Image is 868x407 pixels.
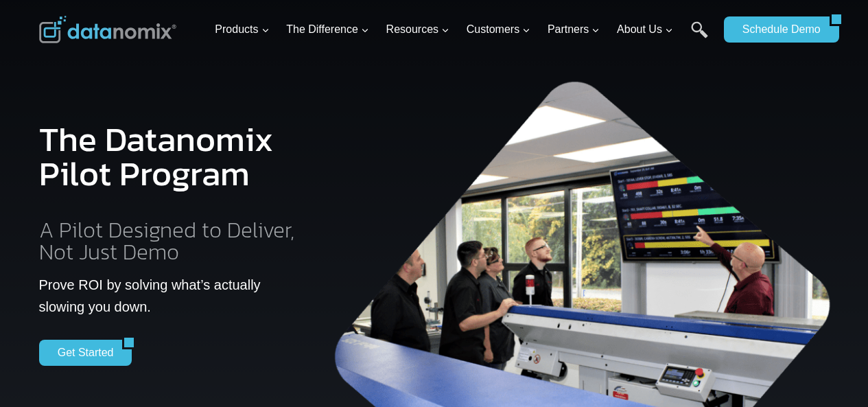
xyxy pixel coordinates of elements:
h2: A Pilot Designed to Deliver, Not Just Demo [39,219,305,263]
nav: Primary Navigation [209,8,717,52]
span: The Difference [286,21,369,38]
span: Products [215,21,269,38]
h1: The Datanomix Pilot Program [39,111,305,202]
a: Schedule Demo [724,16,830,43]
span: Customers [467,21,530,38]
p: Prove ROI by solving what’s actually slowing you down. [39,274,305,318]
span: Partners [548,21,600,38]
span: About Us [617,21,673,38]
a: Search [691,21,708,52]
span: Resources [386,21,449,38]
img: Datanomix [39,16,176,43]
a: Get Started [39,340,123,366]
